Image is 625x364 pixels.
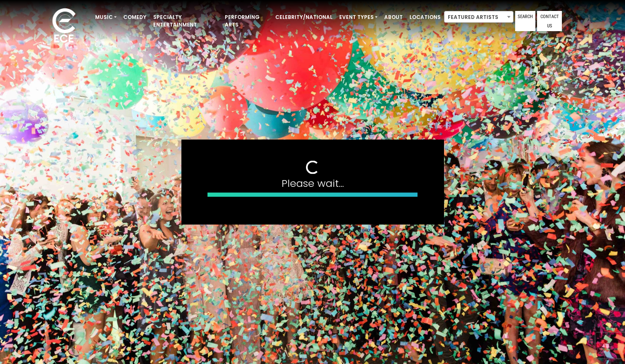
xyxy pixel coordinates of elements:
a: Comedy [120,10,150,24]
a: Specialty Entertainment [150,10,221,32]
a: Event Types [336,10,381,24]
a: Search [515,11,535,31]
a: Contact Us [537,11,562,31]
a: Performing Arts [221,10,272,32]
span: Featured Artists [444,11,513,23]
a: Music [92,10,120,24]
a: Celebrity/National [272,10,336,24]
a: Locations [406,10,444,24]
span: Featured Artists [444,11,513,23]
a: About [381,10,406,24]
img: ece_new_logo_whitev2-1.png [43,6,85,47]
h4: Please wait... [207,177,418,189]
